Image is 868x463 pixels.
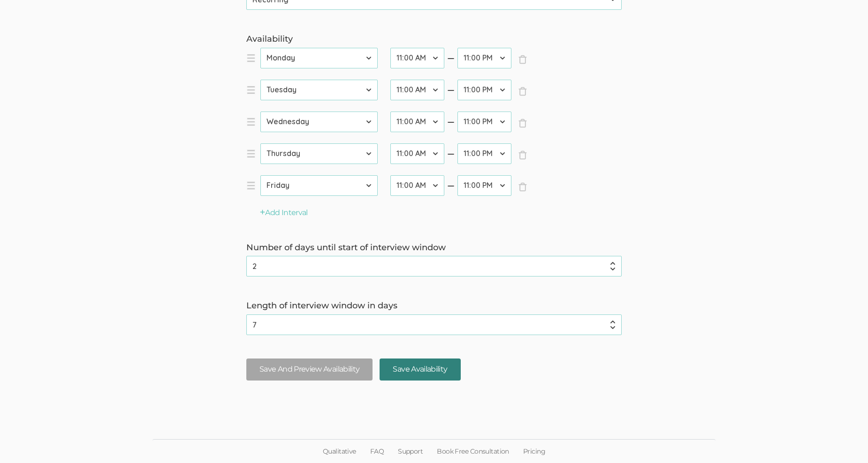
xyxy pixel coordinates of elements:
[246,242,622,254] label: Number of days until start of interview window
[516,440,552,463] a: Pricing
[260,208,308,218] button: Add Interval
[391,440,430,463] a: Support
[518,87,527,96] span: ×
[821,418,868,463] iframe: Chat Widget
[518,182,527,192] span: ×
[316,440,363,463] a: Qualitative
[518,119,527,128] span: ×
[518,150,527,160] span: ×
[246,300,622,312] label: Length of interview window in days
[380,358,460,381] input: Save Availability
[430,440,516,463] a: Book Free Consultation
[518,55,527,64] span: ×
[246,33,622,45] label: Availability
[246,358,373,381] button: Save And Preview Availability
[363,440,391,463] a: FAQ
